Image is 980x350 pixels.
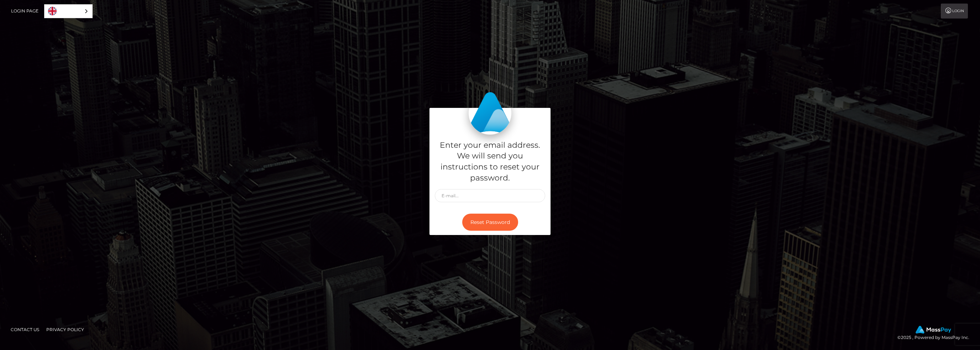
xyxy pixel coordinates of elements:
[462,214,518,231] button: Reset Password
[469,92,511,135] img: MassPay Login
[44,4,93,18] div: Language
[44,4,93,18] aside: Language selected: English
[435,140,545,184] h5: Enter your email address. We will send you instructions to reset your password.
[43,324,87,335] a: Privacy Policy
[8,324,42,335] a: Contact Us
[916,326,951,334] img: MassPay
[11,4,38,19] a: Login Page
[897,326,975,341] div: © 2025 , Powered by MassPay Inc.
[435,189,545,202] input: E-mail...
[45,5,92,18] a: English
[941,4,968,19] a: Login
